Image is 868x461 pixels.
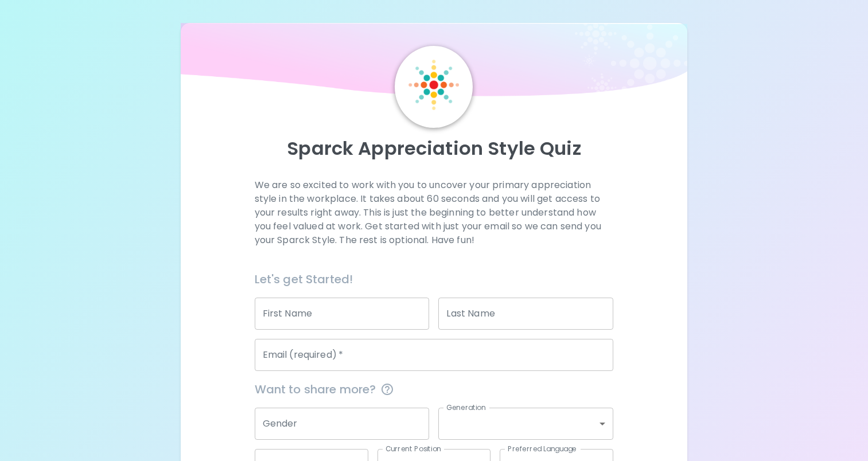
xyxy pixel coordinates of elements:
p: We are so excited to work with you to uncover your primary appreciation style in the workplace. I... [255,178,614,247]
span: Want to share more? [255,380,614,399]
h6: Let's get Started! [255,270,614,288]
img: wave [181,23,687,103]
svg: This information is completely confidential and only used for aggregated appreciation studies at ... [380,382,394,396]
label: Generation [446,403,486,412]
p: Sparck Appreciation Style Quiz [194,137,674,160]
label: Preferred Language [508,444,577,454]
label: Current Position [386,444,441,454]
img: Sparck Logo [408,60,459,110]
